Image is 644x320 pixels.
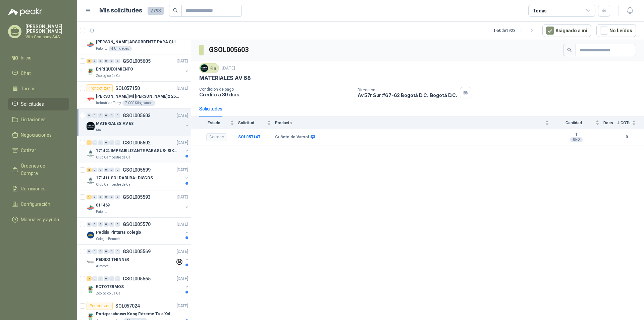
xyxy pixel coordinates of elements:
a: Licitaciones [8,113,69,126]
span: Tareas [21,85,36,92]
span: search [567,48,572,52]
span: 2793 [148,7,164,15]
button: Asignado a mi [542,24,591,37]
p: [DATE] [177,303,188,309]
img: Company Logo [87,258,95,266]
div: 1 [87,195,92,199]
div: Por cotizar [87,84,113,92]
b: 1 [553,132,599,137]
p: Industrias Tomy [96,100,121,106]
img: Company Logo [87,122,95,130]
div: 0 [92,140,97,145]
div: 2 [87,59,92,63]
p: [DATE] [177,276,188,282]
div: 0 [109,249,114,254]
p: Colegio Bennett [96,236,120,242]
div: 1 - 50 de 1923 [493,25,537,36]
div: 0 [92,168,97,172]
p: [DATE] [222,65,235,72]
div: 0 [104,59,109,63]
div: Solicitudes [199,105,222,112]
p: [DATE] [177,112,188,119]
div: 0 [109,168,114,172]
p: Patojito [96,209,107,215]
a: 0 0 0 0 0 0 GSOL005603[DATE] Company LogoMATERIALES AV 68Kia [87,111,190,133]
div: 0 [109,222,114,227]
img: Company Logo [87,41,95,49]
span: Órdenes de Compra [21,162,63,177]
div: 0 [115,140,120,145]
img: Logo peakr [8,8,42,16]
div: 0 [98,249,103,254]
p: [PERSON_NAME] [PERSON_NAME] [25,24,69,34]
div: 1 [87,140,92,145]
span: # COTs [617,121,631,125]
a: 0 0 0 0 0 0 GSOL005569[DATE] Company LogoPEDIDO THINNERAlmatec [87,247,190,269]
p: [PERSON_NAME] Mi [PERSON_NAME] x 25kg [96,93,179,100]
div: 0 [115,276,120,281]
a: Cotizar [8,144,69,157]
p: [DATE] [177,140,188,146]
span: Solicitudes [21,100,44,108]
th: Estado [191,117,238,129]
p: [DATE] [177,167,188,173]
div: 0 [87,222,92,227]
span: search [173,8,178,13]
div: 2 [87,168,92,172]
a: Negociaciones [8,129,69,141]
a: Órdenes de Compra [8,159,69,180]
div: 2 [87,276,92,281]
img: Company Logo [87,95,95,103]
th: # COTs [617,117,644,129]
a: 2 0 0 0 0 0 GSOL005599[DATE] Company Logo171411 SOLDADURA- DISCOSClub Campestre de Cali [87,166,190,187]
p: PEDIDO THINNER [96,257,129,263]
img: Company Logo [201,64,208,72]
div: Todas [533,7,547,14]
h3: GSOL005603 [209,45,250,55]
p: Vita Company SAS [25,35,69,39]
div: 0 [87,113,92,118]
p: Kia [96,128,101,133]
p: Club Campestre de Cali [96,155,132,160]
p: GSOL005599 [123,168,151,172]
p: GSOL005569 [123,249,151,254]
div: 0 [109,113,114,118]
a: 1 0 0 0 0 0 GSOL005593[DATE] Company Logo011469Patojito [87,193,190,215]
div: 0 [109,195,114,199]
p: MATERIALES AV 68 [199,75,251,82]
a: Configuración [8,198,69,211]
p: Av 57r Sur #67-62 Bogotá D.C. , Bogotá D.C. [358,92,457,98]
div: 0 [98,168,103,172]
a: Remisiones [8,182,69,195]
p: 171411 SOLDADURA- DISCOS [96,175,153,181]
th: Producto [275,117,553,129]
p: MATERIALES AV 68 [96,121,133,127]
p: ENRIQUECIMIENTO [96,66,133,73]
a: 1 0 0 0 0 0 GSOL005602[DATE] Company Logo171424 IMPEABILIZANTE PARAGUS- SIKALASTICClub Campestre ... [87,139,190,160]
div: 7.000 Kilogramos [122,100,155,106]
p: Crédito a 30 días [199,92,352,97]
p: Club Campestre de Cali [96,182,132,187]
div: 0 [115,113,120,118]
div: 0 [104,140,109,145]
div: 0 [98,195,103,199]
p: GSOL005605 [123,59,151,63]
div: 0 [115,168,120,172]
a: Manuales y ayuda [8,213,69,226]
div: 0 [92,249,97,254]
div: 0 [104,276,109,281]
p: 171424 IMPEABILIZANTE PARAGUS- SIKALASTIC [96,148,179,154]
div: 0 [104,249,109,254]
div: 0 [104,113,109,118]
div: 0 [104,195,109,199]
span: Configuración [21,200,50,208]
div: 0 [115,59,120,63]
a: Inicio [8,51,69,64]
p: Portapasabocas Kong Extreme Talla Xxl [96,311,170,317]
p: [DATE] [177,85,188,92]
div: 0 [92,195,97,199]
span: Cantidad [553,121,594,125]
b: Cuñete de Varsol [275,135,309,140]
a: 0 0 0 0 0 0 GSOL005570[DATE] Company LogoPedido Pinturas colegioColegio Bennett [87,220,190,242]
span: Cotizar [21,147,36,154]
